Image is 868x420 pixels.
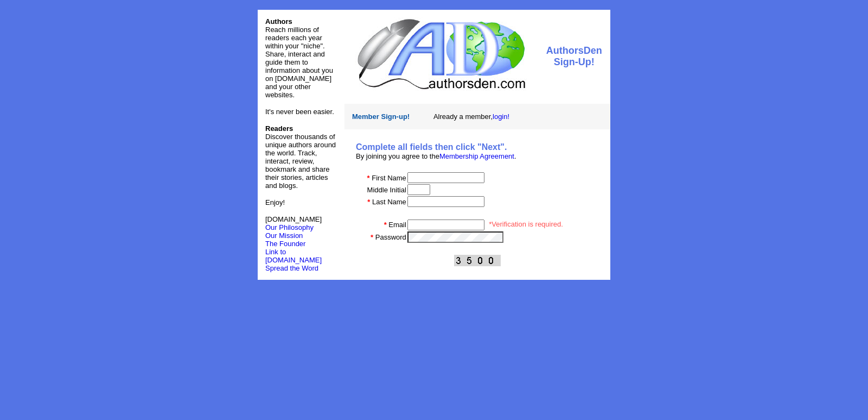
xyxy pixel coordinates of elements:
[493,112,509,121] a: login!
[265,263,318,272] a: Spread the Word
[372,174,406,182] font: First Name
[356,152,516,160] font: By joining you agree to the .
[265,198,285,206] font: Enjoy!
[265,124,293,133] b: Readers
[367,186,406,194] font: Middle Initial
[433,112,509,121] font: Already a member,
[265,124,336,190] font: Discover thousands of unique authors around the world. Track, interact, review, bookmark and shar...
[388,221,406,229] font: Email
[439,152,514,160] a: Membership Agreement
[265,215,322,231] font: [DOMAIN_NAME]
[265,223,314,231] a: Our Philosophy
[265,264,318,272] font: Spread the Word
[265,108,334,116] font: It's never been easier.
[265,26,333,99] font: Reach millions of readers each year within your "niche". Share, interact and guide them to inform...
[265,240,305,248] a: The Founder
[265,17,292,26] font: Authors
[546,45,602,67] font: AuthorsDen Sign-Up!
[356,142,507,152] b: Complete all fields then click "Next".
[355,17,527,91] img: logo.jpg
[265,248,322,264] a: Link to [DOMAIN_NAME]
[352,112,410,121] font: Member Sign-up!
[372,198,406,206] font: Last Name
[375,233,406,241] font: Password
[489,220,563,228] font: *Verification is required.
[454,255,501,266] img: This Is CAPTCHA Image
[265,231,303,240] a: Our Mission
